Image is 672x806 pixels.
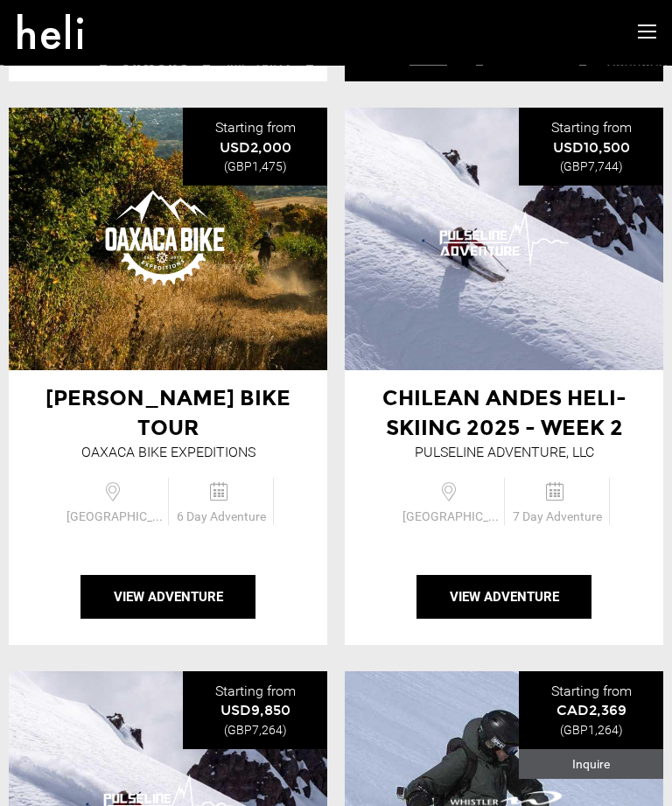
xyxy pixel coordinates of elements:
[551,683,632,700] span: Starting from
[551,120,632,137] span: Starting from
[224,160,287,174] span: (GBP1,475)
[382,386,626,441] span: Chilean Andes Heli-Skiing 2025 - Week 2
[169,508,273,526] span: 6 Day Adventure
[416,576,591,620] button: View Adventure
[560,160,623,174] span: (GBP7,744)
[80,576,255,620] button: View Adventure
[415,444,594,464] div: Pulseline Adventure, LLC
[215,683,296,700] span: Starting from
[81,444,255,464] div: Oaxaca Bike Expeditions
[45,386,290,441] span: [PERSON_NAME] Bike Tour
[102,183,234,297] img: images
[556,703,626,719] span: CAD2,369
[519,750,663,780] div: Inquire
[560,724,623,738] span: (GBP1,264)
[220,703,290,719] span: USD9,850
[215,120,296,137] span: Starting from
[438,183,570,297] img: images
[220,140,291,157] span: USD2,000
[224,724,287,738] span: (GBP7,264)
[505,508,609,526] span: 7 Day Adventure
[398,508,504,526] span: [GEOGRAPHIC_DATA]
[62,508,168,526] span: [GEOGRAPHIC_DATA]
[553,140,630,157] span: USD10,500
